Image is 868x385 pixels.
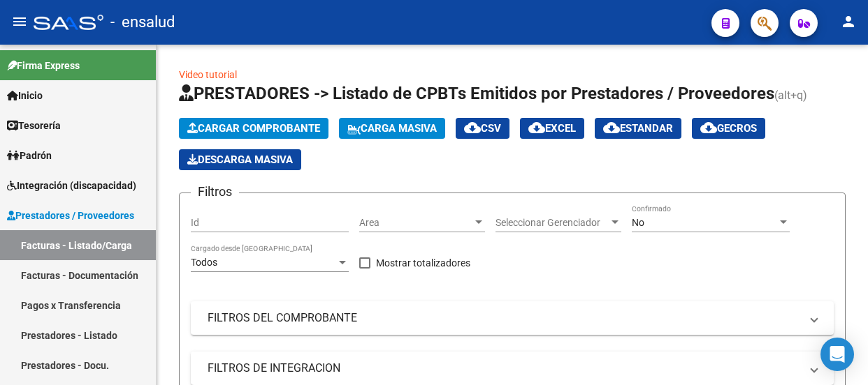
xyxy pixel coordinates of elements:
mat-icon: person [840,13,857,30]
span: Padrón [7,148,52,163]
mat-panel-title: FILTROS DE INTEGRACION [208,361,800,376]
span: Descarga Masiva [187,153,293,166]
span: No [632,217,644,228]
mat-icon: cloud_download [603,119,620,136]
span: PRESTADORES -> Listado de CPBTs Emitidos por Prestadores / Proveedores [179,84,774,103]
span: Estandar [603,122,673,135]
span: Mostrar totalizadores [376,255,470,271]
button: Descarga Masiva [179,149,301,170]
span: (alt+q) [774,89,807,102]
mat-icon: cloud_download [464,119,481,136]
span: Integración (discapacidad) [7,178,136,193]
h3: Filtros [191,182,239,202]
mat-expansion-panel-header: FILTROS DE INTEGRACION [191,352,834,385]
app-download-masive: Descarga masiva de comprobantes (adjuntos) [179,149,301,170]
span: CSV [464,122,501,135]
button: Gecros [692,118,765,139]
mat-icon: cloud_download [528,119,545,136]
button: EXCEL [520,118,584,139]
span: Gecros [700,122,757,135]
button: Estandar [595,118,681,139]
span: Tesorería [7,118,61,133]
span: Seleccionar Gerenciador [496,217,609,229]
span: Cargar Comprobante [187,122,320,135]
span: Todos [191,257,217,268]
button: Carga Masiva [339,118,445,139]
span: Firma Express [7,58,80,73]
span: EXCEL [528,122,576,135]
mat-icon: cloud_download [700,119,717,136]
mat-icon: menu [11,13,28,30]
span: Prestadores / Proveedores [7,208,134,223]
button: Cargar Comprobante [179,118,328,139]
span: Area [359,217,472,229]
div: Open Intercom Messenger [820,338,854,371]
mat-panel-title: FILTROS DEL COMPROBANTE [208,310,800,326]
a: Video tutorial [179,69,237,80]
button: CSV [456,118,509,139]
mat-expansion-panel-header: FILTROS DEL COMPROBANTE [191,301,834,335]
span: Carga Masiva [347,122,437,135]
span: - ensalud [110,7,175,38]
span: Inicio [7,88,43,103]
